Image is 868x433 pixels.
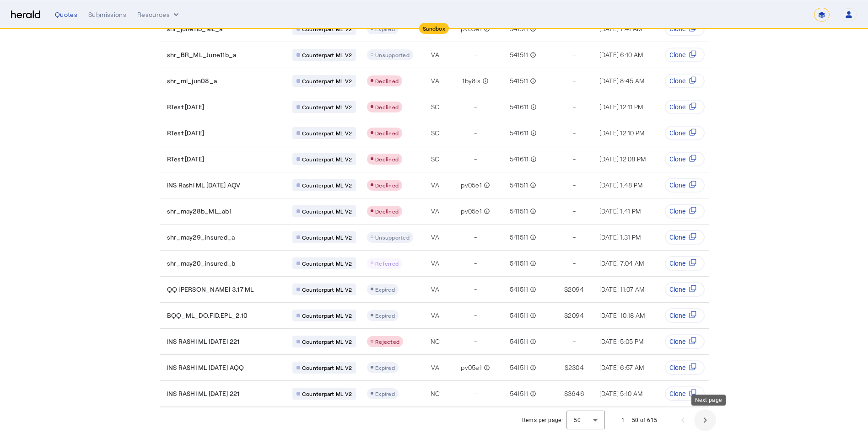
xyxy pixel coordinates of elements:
span: Clone [670,76,686,86]
mat-icon: info_outline [528,363,536,372]
span: Expired [375,390,395,397]
span: 541611 [510,102,529,112]
span: VA [431,207,439,216]
mat-icon: info_outline [480,76,489,86]
mat-icon: info_outline [528,337,536,346]
button: Clone [665,360,705,375]
span: 541511 [510,285,528,294]
div: Quotes [55,10,77,19]
mat-icon: info_outline [482,181,490,190]
span: Counterpart ML V2 [302,182,352,189]
span: Clone [670,155,686,164]
span: [DATE] 11:07 AM [599,285,645,293]
button: Clone [665,100,705,114]
mat-icon: info_outline [528,285,536,294]
span: pv05e1 [461,181,482,190]
span: VA [431,363,439,372]
span: 541611 [510,128,529,138]
span: Rejected [375,338,399,345]
span: shr_may29_insured_a [167,233,235,242]
span: - [474,311,477,320]
span: [DATE] 12:08 PM [599,155,646,163]
button: Clone [665,334,705,349]
button: Clone [665,74,705,88]
span: Counterpart ML V2 [302,51,352,59]
span: Declined [375,156,399,162]
span: 541511 [510,207,528,216]
span: Counterpart ML V2 [302,364,352,371]
span: pv05e1 [461,363,482,372]
span: - [573,128,576,138]
span: - [573,233,576,242]
span: [DATE] 8:45 AM [599,77,645,85]
span: VA [431,181,439,190]
mat-icon: info_outline [528,128,537,138]
span: $ [564,285,568,294]
span: pv05e1 [461,207,482,216]
span: Clone [670,128,686,138]
span: [DATE] 12:10 PM [599,129,645,137]
span: Counterpart ML V2 [302,260,352,267]
span: INS RASHI ML [DATE] AQQ [167,363,244,372]
span: RTest [DATE] [167,102,205,112]
span: INS RASHI ML [DATE] 221 [167,389,240,398]
button: Clone [665,256,705,271]
div: Submissions [88,10,126,19]
mat-icon: info_outline [528,50,536,59]
span: - [474,102,477,112]
mat-icon: info_outline [528,181,536,190]
span: Clone [670,233,686,242]
span: VA [431,50,439,59]
span: Counterpart ML V2 [302,155,352,163]
img: Herald Logo [11,11,40,19]
span: Expired [375,286,395,293]
span: [DATE] 5:05 PM [599,337,644,345]
span: 541511 [510,181,528,190]
span: 541511 [510,363,528,372]
span: 541511 [510,337,528,346]
span: - [474,233,477,242]
span: Expired [375,364,395,371]
span: INS Rashi ML [DATE] AQV [167,181,241,190]
span: Clone [670,181,686,190]
span: Clone [670,102,686,112]
span: - [573,76,576,86]
span: Counterpart ML V2 [302,286,352,293]
span: Counterpart ML V2 [302,234,352,241]
span: 1by8ls [462,76,480,86]
span: - [474,285,477,294]
span: shr_ml_jun08_a [167,76,217,86]
span: Clone [670,259,686,268]
button: Clone [665,230,705,245]
span: - [573,102,576,112]
span: [DATE] 1:48 PM [599,181,643,189]
button: Clone [665,308,705,323]
div: Next page [691,395,726,406]
button: Clone [665,48,705,62]
span: 541511 [510,311,528,320]
span: [DATE] 10:18 AM [599,311,645,319]
span: SC [431,102,440,112]
span: Declined [375,104,399,110]
span: Clone [670,389,686,398]
span: - [474,155,477,164]
span: Declined [375,208,399,214]
span: 541511 [510,259,528,268]
span: Clone [670,337,686,346]
span: Counterpart ML V2 [302,129,352,137]
span: 541511 [510,50,528,59]
span: Declined [375,78,399,84]
span: 541511 [510,76,528,86]
span: NC [431,389,440,398]
span: [DATE] 6:10 AM [599,51,643,59]
span: [DATE] 12:11 PM [599,103,643,111]
span: 541511 [510,233,528,242]
mat-icon: info_outline [528,102,537,112]
mat-icon: info_outline [528,155,537,164]
span: RTest [DATE] [167,155,205,164]
span: VA [431,259,439,268]
mat-icon: info_outline [528,259,536,268]
div: Items per page: [522,416,563,425]
span: Clone [670,50,686,59]
span: Declined [375,182,399,188]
